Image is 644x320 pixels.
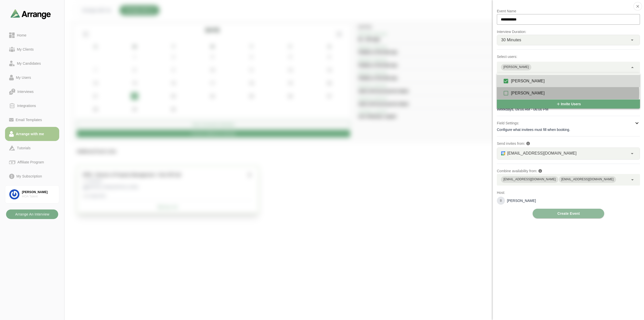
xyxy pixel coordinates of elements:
div: Weekdays, 09:00 AM - 06:00 PM [497,107,640,112]
div: Arrange with me [14,131,46,137]
a: Arrange with me [5,127,59,141]
div: Email Templates [14,117,44,123]
div: [EMAIL_ADDRESS][DOMAIN_NAME] [561,177,614,182]
div: [EMAIL_ADDRESS][DOMAIN_NAME] [503,177,556,182]
span: 30 Minutes [501,37,521,43]
a: [PERSON_NAME]HOA Talent [5,185,59,203]
img: arrangeai-name-small-logo.4d2b8aee.svg [11,9,51,19]
a: Email Templates [5,113,59,127]
div: Tutorials [15,145,33,151]
div: Configure what invitees must fill when booking. [497,127,640,132]
div: Affiliate Program [15,159,46,165]
a: Affiliate Program [5,155,59,169]
div: Interviews [15,89,36,95]
div: B [497,197,505,205]
div: My Clients [15,46,36,52]
span: Invite Users [556,99,581,109]
p: Host: [497,190,640,196]
p: Field Settings: [497,120,519,126]
p: Select users: [497,54,640,60]
button: Invite Users [497,99,640,109]
div: My Subscription [14,173,44,179]
div: [PERSON_NAME] [511,90,636,96]
span: Create Event [557,209,580,218]
div: HOA Talent [22,194,55,199]
a: Integrations [5,99,59,113]
a: My Users [5,70,59,85]
span: [EMAIL_ADDRESS][DOMAIN_NAME] [507,150,576,157]
a: My Candidates [5,56,59,70]
p: Send invites from: [497,140,640,147]
button: Create Event [533,209,604,218]
div: [PERSON_NAME] [511,78,636,84]
b: Arrange An Interview [15,209,49,219]
div: My Users [14,75,33,81]
div: [PERSON_NAME] [503,65,529,70]
a: My Clients [5,42,59,56]
a: Home [5,28,59,42]
div: [PERSON_NAME] [22,190,55,194]
p: Combine availability from: [497,168,640,174]
div: Home [15,32,28,38]
p: [PERSON_NAME] [507,198,536,203]
div: Integrations [15,103,38,109]
button: Arrange An Interview [6,209,58,219]
a: Interviews [5,85,59,99]
img: GOOGLE [501,151,505,155]
p: Interview Duration: [497,29,640,35]
a: My Subscription [5,169,59,183]
a: Tutorials [5,141,59,155]
div: My Candidates [15,60,43,66]
p: Event Name [497,8,640,14]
